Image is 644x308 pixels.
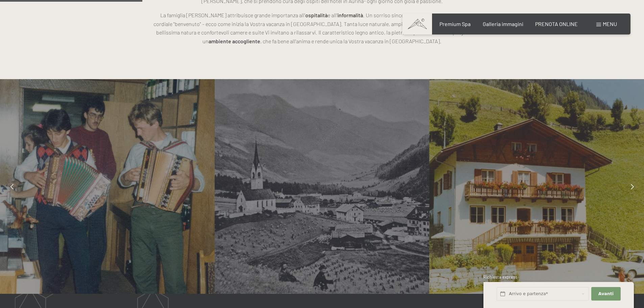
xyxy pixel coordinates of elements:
[305,12,328,18] strong: ospitalità
[603,21,617,27] span: Menu
[591,287,620,301] button: Avanti
[209,38,260,44] strong: ambiente accogliente
[598,291,614,297] span: Avanti
[483,21,523,27] a: Galleria immagini
[483,274,517,280] span: Richiesta express
[535,21,578,27] a: PRENOTA ONLINE
[153,11,491,45] p: La famiglia [PERSON_NAME] attribuisce grande importanza all' e all’ . Un sorriso sincero, una str...
[337,12,363,18] strong: informalità
[439,21,471,27] a: Premium Spa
